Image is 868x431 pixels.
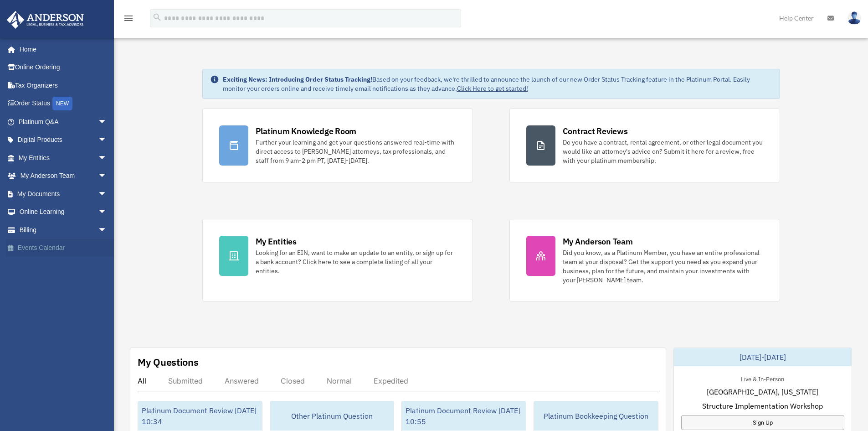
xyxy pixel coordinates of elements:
[6,149,121,167] a: My Entitiesarrow_drop_down
[509,109,780,182] a: Contract Reviews Do you have a contract, rental agreement, or other legal document you would like...
[223,75,772,93] div: Based on your feedback, we're thrilled to announce the launch of our new Order Status Tracking fe...
[225,376,259,385] div: Answered
[6,58,121,77] a: Online Ordering
[138,376,146,385] div: All
[256,248,456,275] div: Looking for an EIN, want to make an update to an entity, or sign up for a bank account? Click her...
[6,40,116,58] a: Home
[6,76,121,94] a: Tax Organizers
[123,16,134,24] a: menu
[256,138,456,165] div: Further your learning and get your questions answered real-time with direct access to [PERSON_NAM...
[327,376,352,385] div: Normal
[202,219,473,301] a: My Entities Looking for an EIN, want to make an update to an entity, or sign up for a bank accoun...
[138,401,262,431] div: Platinum Document Review [DATE] 10:34
[6,221,121,239] a: Billingarrow_drop_down
[6,131,121,149] a: Digital Productsarrow_drop_down
[281,376,305,385] div: Closed
[563,125,628,137] div: Contract Reviews
[98,185,116,203] span: arrow_drop_down
[702,400,823,411] span: Structure Implementation Workshop
[563,248,763,285] div: Did you know, as a Platinum Member, you have an entire professional team at your disposal? Get th...
[168,376,203,385] div: Submitted
[681,415,844,430] a: Sign Up
[374,376,408,385] div: Expedited
[563,236,633,247] div: My Anderson Team
[98,203,116,222] span: arrow_drop_down
[256,125,357,137] div: Platinum Knowledge Room
[847,11,861,25] img: User Pic
[563,138,763,165] div: Do you have a contract, rental agreement, or other legal document you would like an attorney's ad...
[674,348,852,366] div: [DATE]-[DATE]
[6,239,121,257] a: Events Calendar
[457,84,528,93] a: Click Here to get started!
[734,374,791,383] div: Live & In-Person
[707,386,818,397] span: [GEOGRAPHIC_DATA], [US_STATE]
[123,13,134,24] i: menu
[223,75,372,83] strong: Exciting News: Introducing Order Status Tracking!
[6,113,121,131] a: Platinum Q&Aarrow_drop_down
[202,109,473,182] a: Platinum Knowledge Room Further your learning and get your questions answered real-time with dire...
[4,11,87,29] img: Anderson Advisors Platinum Portal
[534,401,658,431] div: Platinum Bookkeeping Question
[98,149,116,167] span: arrow_drop_down
[6,167,121,185] a: My Anderson Teamarrow_drop_down
[256,236,297,247] div: My Entities
[402,401,526,431] div: Platinum Document Review [DATE] 10:55
[509,219,780,301] a: My Anderson Team Did you know, as a Platinum Member, you have an entire professional team at your...
[6,185,121,203] a: My Documentsarrow_drop_down
[270,401,394,431] div: Other Platinum Question
[152,12,162,22] i: search
[98,131,116,150] span: arrow_drop_down
[6,94,121,113] a: Order StatusNEW
[98,167,116,186] span: arrow_drop_down
[98,113,116,131] span: arrow_drop_down
[52,97,72,110] div: NEW
[138,355,199,369] div: My Questions
[98,221,116,239] span: arrow_drop_down
[6,203,121,221] a: Online Learningarrow_drop_down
